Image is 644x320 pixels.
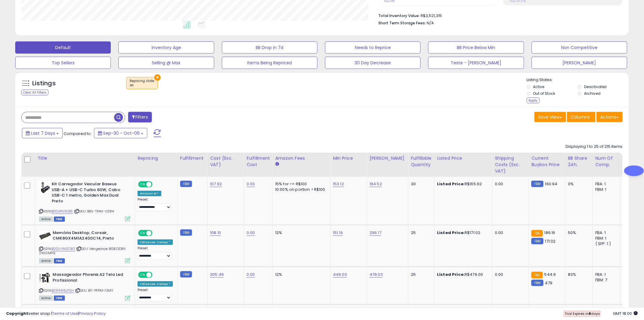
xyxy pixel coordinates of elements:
[545,181,558,187] span: 160.94
[118,57,214,69] button: Selling @ Max
[210,155,241,168] div: Cost (Exc. VAT)
[428,41,524,54] button: BB Price Below Min
[31,130,55,136] span: Last 7 Days
[533,84,544,89] label: Active
[74,209,114,214] span: | SKU: 1BXL-TX4H-VZ8H
[437,230,465,236] b: Listed Price:
[613,311,638,316] span: 2025-10-14 18:00 GMT
[32,79,56,88] h5: Listings
[6,311,106,317] div: seller snap | |
[139,230,146,236] span: ON
[437,230,488,236] div: R$171.02
[138,246,173,260] div: Preset:
[544,230,555,236] span: 189.16
[15,57,111,69] button: Top Sellers
[138,281,173,287] div: Follow Low. Comps *
[6,311,28,316] strong: Copyright
[54,258,65,264] span: FBM
[275,162,279,167] small: Amazon Fees.
[571,114,590,120] span: Columns
[275,230,326,236] div: 12%
[369,181,382,187] a: 194.52
[369,230,381,236] a: 296.17
[595,230,615,236] div: FBA: 1
[568,155,590,168] div: BB Share 24h.
[531,272,543,279] small: FBA
[138,191,161,196] div: Amazon AI *
[427,20,434,26] span: N/A
[128,112,152,123] button: Filters
[79,311,106,316] a: Privacy Policy
[595,272,615,277] div: FBA: 1
[437,181,465,187] b: Listed Price:
[544,272,556,277] span: 544.9
[584,91,600,96] label: Archived
[495,230,524,236] div: 0.00
[531,155,563,168] div: Current Buybox Price
[595,241,615,247] div: ( SFP: 1 )
[64,131,92,137] span: Compared to:
[437,272,488,277] div: R$479.00
[545,280,552,286] span: 479
[595,181,615,187] div: FBA: 1
[54,296,65,301] span: FBM
[39,181,130,221] div: ASIN:
[247,181,255,187] a: 0.00
[568,272,588,277] div: 83%
[333,272,347,278] a: 449.00
[495,272,524,277] div: 0.00
[566,144,623,150] div: Displaying 1 to 25 of 215 items
[411,181,430,187] div: 30
[39,246,125,255] span: | SKU: Vengeance 8GB DDR4 2400MHz
[152,272,161,278] span: OFF
[534,112,566,122] button: Save View
[180,271,192,278] small: FBM
[369,272,383,278] a: 479.00
[138,197,173,211] div: Preset:
[532,41,627,54] button: Non Competitive
[411,230,430,236] div: 25
[39,230,130,263] div: ASIN:
[531,238,543,244] small: FBM
[180,181,192,187] small: FBM
[325,41,421,54] button: Needs to Reprice
[545,238,556,244] span: 171.02
[130,79,155,88] span: Repricing state :
[210,181,222,187] a: 107.92
[139,272,146,278] span: ON
[531,181,543,187] small: FBM
[378,13,420,18] b: Total Inventory Value:
[247,155,270,168] div: Fulfillment Cost
[437,181,488,187] div: R$165.62
[527,77,629,83] p: Listing States:
[378,20,426,26] b: Short Term Storage Fees:
[275,155,328,162] div: Amazon Fees
[39,258,53,264] span: All listings currently available for purchase on Amazon
[533,91,555,96] label: Out of Stock
[51,209,73,214] a: B0DJRV3DB5
[369,155,406,162] div: [PERSON_NAME]
[584,84,607,89] label: Deactivated
[589,311,591,316] b: 8
[154,74,161,81] button: ×
[333,181,344,187] a: 153.12
[411,155,432,168] div: Fulfillable Quantity
[118,41,214,54] button: Inventory Age
[567,112,596,122] button: Columns
[139,182,146,187] span: ON
[53,272,127,285] b: Massageador Phoenix A2 Tela Led Profissional
[247,272,255,278] a: 0.00
[378,12,618,19] li: R$3,521,315
[39,217,53,222] span: All listings currently available for purchase on Amazon
[51,288,74,293] a: B094W5LP2H
[437,155,490,162] div: Listed Price
[37,155,132,162] div: Title
[22,128,63,138] button: Last 7 Days
[180,229,192,236] small: FBM
[39,272,130,300] div: ASIN:
[595,277,615,283] div: FBM: 7
[138,155,175,162] div: Repricing
[75,288,113,293] span: | SKU: 8F-PFPM-13MY
[568,181,588,187] div: 0%
[411,272,430,277] div: 25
